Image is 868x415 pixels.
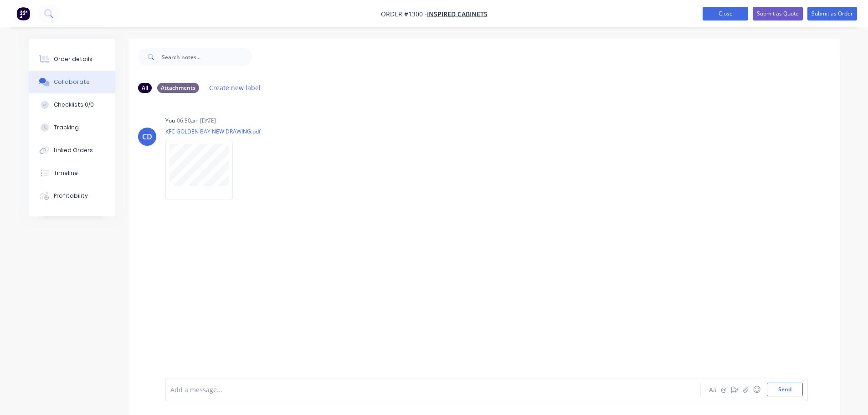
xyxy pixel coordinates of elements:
div: Timeline [54,169,78,177]
button: Close [703,7,748,20]
div: Profitability [54,192,88,200]
button: Linked Orders [29,139,115,162]
img: Factory [16,7,30,20]
div: 06:50am [DATE] [177,117,216,125]
button: Aa [708,384,719,395]
button: Order details [29,48,115,71]
div: Linked Orders [54,146,93,154]
button: Profitability [29,184,115,207]
input: Search notes... [162,48,252,66]
div: Checklists 0/0 [54,101,94,109]
button: Submit as Order [807,7,857,20]
div: CD [142,131,152,142]
button: Create new label [205,82,266,94]
div: Collaborate [54,78,90,86]
span: Order #1300 - [381,10,427,18]
button: ☺ [751,384,762,395]
button: Collaborate [29,71,115,93]
button: Send [767,383,803,396]
button: Timeline [29,162,115,184]
button: Tracking [29,116,115,139]
div: You [165,117,175,125]
button: Checklists 0/0 [29,93,115,116]
button: Submit as Quote [753,7,803,20]
div: Attachments [157,83,199,93]
div: All [138,83,152,93]
div: Tracking [54,123,79,132]
p: KFC GOLDEN BAY NEW DRAWING.pdf [165,128,261,135]
a: Inspired cabinets [427,10,488,18]
div: Order details [54,55,92,63]
button: @ [719,384,729,395]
